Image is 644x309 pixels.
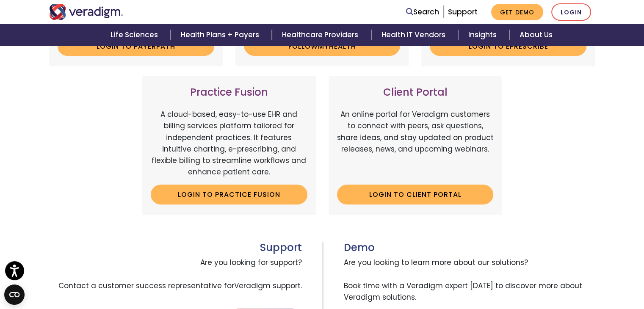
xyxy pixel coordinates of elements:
[100,24,171,46] a: Life Sciences
[371,24,458,46] a: Health IT Vendors
[151,185,307,204] a: Login to Practice Fusion
[406,6,439,18] a: Search
[509,24,563,46] a: About Us
[171,24,272,46] a: Health Plans + Payers
[448,7,478,17] a: Support
[272,24,371,46] a: Healthcare Providers
[151,86,307,99] h3: Practice Fusion
[458,24,509,46] a: Insights
[337,109,494,178] p: An online portal for Veradigm customers to connect with peers, ask questions, share ideas, and st...
[344,242,595,254] h3: Demo
[49,242,302,254] h3: Support
[337,86,494,99] h3: Client Portal
[234,281,302,291] span: Veradigm support.
[4,284,25,305] button: Open CMP widget
[49,254,302,295] span: Are you looking for support? Contact a customer success representative for
[344,254,595,306] span: Are you looking to learn more about our solutions? Book time with a Veradigm expert [DATE] to dis...
[49,4,123,20] img: Veradigm logo
[430,36,586,56] a: Login to ePrescribe
[337,185,494,204] a: Login to Client Portal
[151,109,307,178] p: A cloud-based, easy-to-use EHR and billing services platform tailored for independent practices. ...
[491,4,543,20] a: Get Demo
[551,3,591,21] a: Login
[58,36,214,56] a: Login to Payerpath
